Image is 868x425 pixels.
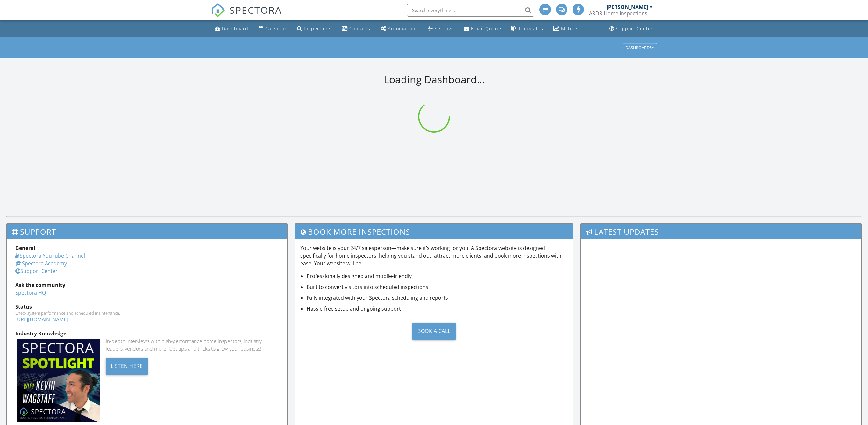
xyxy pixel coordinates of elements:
a: Email Queue [461,23,504,35]
a: Book a Call [300,318,567,345]
div: In-depth interviews with high-performance home inspectors, industry leaders, vendors and more. Ge... [106,337,279,353]
div: Support Center [616,26,653,32]
div: Email Queue [471,26,501,32]
div: ARDR Home Inspections, LLC. [589,10,653,17]
div: Check system performance and scheduled maintenance. [15,311,279,316]
div: Listen Here [106,358,148,375]
a: Automations (Advanced) [378,23,421,35]
div: Book a Call [412,323,456,340]
li: Hassle-free setup and ongoing support [307,305,567,312]
a: Spectora Academy [15,260,67,267]
a: Templates [509,23,546,35]
a: Spectora YouTube Channel [15,252,85,259]
h3: Support [7,224,287,239]
a: Calendar [256,23,289,35]
li: Professionally designed and mobile-friendly [307,272,567,280]
div: Dashboard [222,26,248,32]
a: Spectora HQ [15,289,46,296]
div: Contacts [349,26,370,32]
div: Status [15,303,279,311]
div: Inspections [304,26,331,32]
input: Search everything... [407,4,534,17]
button: Dashboards [623,43,657,52]
a: Support Center [15,267,58,275]
a: SPECTORA [211,9,282,22]
div: Settings [435,26,454,32]
img: The Best Home Inspection Software - Spectora [211,3,225,17]
h3: Book More Inspections [295,224,572,239]
a: Listen Here [106,362,148,369]
h3: Latest Updates [581,224,861,239]
div: Metrics [561,26,579,32]
a: Contacts [339,23,373,35]
div: Templates [518,26,543,32]
div: Automations [388,26,418,32]
div: Dashboards [625,45,654,50]
div: Calendar [265,26,287,32]
div: [PERSON_NAME] [607,4,648,10]
p: Your website is your 24/7 salesperson—make sure it’s working for you. A Spectora website is desig... [300,244,567,267]
a: Metrics [551,23,581,35]
a: Dashboard [212,23,251,35]
a: Settings [426,23,456,35]
div: Industry Knowledge [15,330,279,337]
a: Inspections [295,23,334,35]
div: Ask the community [15,281,279,289]
a: [URL][DOMAIN_NAME] [15,316,68,323]
strong: General [15,245,35,252]
li: Fully integrated with your Spectora scheduling and reports [307,294,567,302]
li: Built to convert visitors into scheduled inspections [307,283,567,291]
span: SPECTORA [230,3,282,17]
img: Spectoraspolightmain [17,339,100,422]
a: Support Center [607,23,656,35]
